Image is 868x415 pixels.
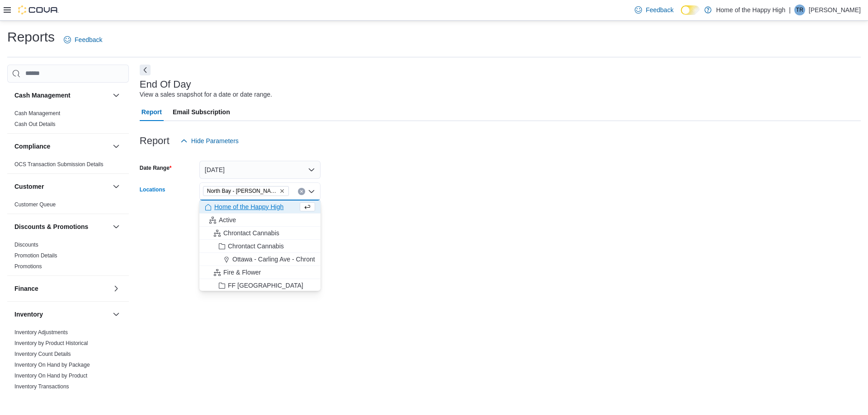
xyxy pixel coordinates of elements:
button: Active [199,214,321,227]
span: Promotion Details [14,252,57,259]
a: Cash Out Details [14,121,56,127]
span: Feedback [646,5,673,14]
a: OCS Transaction Submission Details [14,161,104,168]
div: Cash Management [7,108,129,133]
button: Ottawa - Carling Ave - Chrontact Cannabis [199,253,321,266]
button: Close list of options [308,188,315,195]
span: FF [GEOGRAPHIC_DATA] [228,281,303,290]
a: Feedback [60,31,106,49]
button: Compliance [111,141,122,152]
button: Hide Parameters [177,132,242,150]
span: Email Subscription [173,103,230,121]
span: North Bay - Thibeault Terrace - Fire & Flower [203,186,289,196]
a: Inventory On Hand by Product [14,373,87,379]
h1: Reports [7,28,55,46]
p: | [789,5,791,15]
span: Discounts [14,241,38,248]
span: Cash Out Details [14,121,56,128]
a: Inventory by Product Historical [14,340,88,346]
span: Cash Management [14,110,60,117]
span: TR [796,5,803,15]
span: Chrontact Cannabis [223,228,279,238]
a: Inventory Count Details [14,351,71,357]
h3: Compliance [14,142,50,151]
h3: Customer [14,182,44,191]
label: Locations [140,186,165,193]
span: Ottawa - Carling Ave - Chrontact Cannabis [232,255,352,264]
button: Discounts & Promotions [111,221,122,232]
span: Report [142,103,162,121]
button: Fire & Flower [199,266,321,279]
p: [PERSON_NAME] [809,5,861,15]
button: Cash Management [111,90,122,101]
span: Chrontact Cannabis [228,242,284,251]
a: Inventory On Hand by Package [14,362,90,368]
button: Chrontact Cannabis [199,227,321,240]
div: Tom Rishaur [794,5,805,15]
span: Home of the Happy High [214,202,283,211]
button: Chrontact Cannabis [199,240,321,253]
h3: Cash Management [14,91,71,100]
button: Finance [111,283,122,294]
button: Next [140,65,151,75]
a: Discounts [14,242,38,248]
h3: Finance [14,284,38,293]
div: View a sales snapshot for a date or date range. [140,90,272,99]
span: Fire & Flower [223,268,261,277]
h3: Inventory [14,310,43,319]
p: Home of the Happy High [716,5,785,15]
span: Hide Parameters [191,136,239,145]
button: Inventory [14,310,109,319]
span: Inventory Transactions [14,383,69,390]
button: Discounts & Promotions [14,222,109,231]
a: Inventory Adjustments [14,329,68,336]
h3: Report [140,135,170,146]
h3: Discounts & Promotions [14,222,88,231]
button: Customer [14,182,109,191]
button: FF [GEOGRAPHIC_DATA] [199,279,321,292]
button: Customer [111,181,122,192]
a: Promotion Details [14,252,57,259]
span: Package Details [14,394,54,401]
label: Date Range [140,164,172,172]
span: Inventory Count Details [14,350,71,358]
img: Cova [18,5,59,14]
h3: End Of Day [140,79,191,90]
button: [DATE] [199,161,321,179]
button: Clear input [298,188,305,195]
a: Feedback [631,1,677,19]
button: Home of the Happy High [199,201,321,214]
button: Finance [14,284,109,293]
span: Inventory by Product Historical [14,340,88,347]
span: North Bay - [PERSON_NAME] Terrace - Fire & Flower [207,187,278,196]
div: Customer [7,199,129,214]
button: Inventory [111,309,122,320]
input: Dark Mode [681,5,700,15]
a: Cash Management [14,110,60,117]
div: Compliance [7,159,129,173]
span: Active [219,215,236,224]
a: Inventory Transactions [14,383,69,390]
a: Promotions [14,263,42,270]
a: Customer Queue [14,201,56,208]
div: Discounts & Promotions [7,239,129,275]
button: Compliance [14,142,109,151]
span: Feedback [75,35,102,44]
button: Cash Management [14,91,109,100]
button: Remove North Bay - Thibeault Terrace - Fire & Flower from selection in this group [279,188,285,194]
